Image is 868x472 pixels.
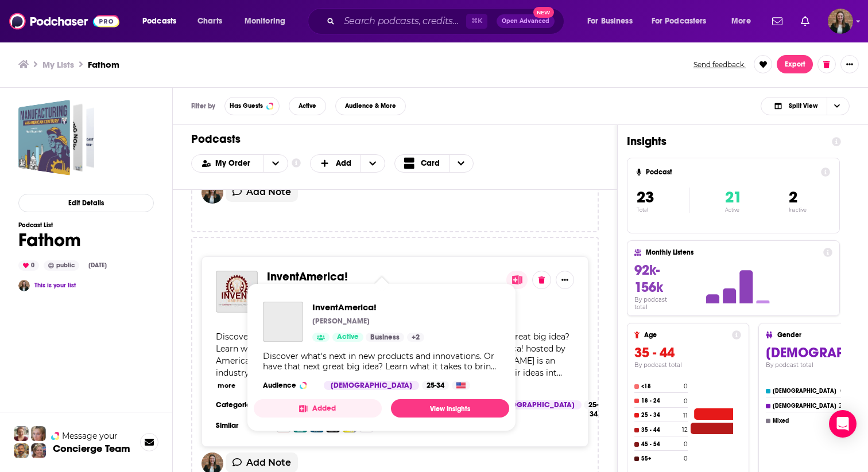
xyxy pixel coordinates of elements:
[840,55,859,73] button: Show More Button
[263,155,288,172] button: open menu
[201,182,223,204] img: user avatar
[31,426,46,441] img: Jules Profile
[684,383,688,390] h4: 0
[245,13,285,29] span: Monitoring
[486,400,582,409] div: [DEMOGRAPHIC_DATA]
[366,333,404,342] a: Business
[142,13,176,29] span: Podcasts
[641,455,681,462] h4: 55+
[62,430,118,442] span: Message your
[828,9,853,34] span: Logged in as k_burns
[216,421,268,430] h3: Similar
[216,400,268,409] h3: Categories
[684,440,688,448] h4: 0
[725,188,742,207] span: 21
[197,13,222,29] span: Charts
[773,388,838,395] h4: [DEMOGRAPHIC_DATA]
[682,426,688,434] h4: 12
[134,12,191,30] button: open menu
[644,331,727,339] h4: Age
[690,60,749,69] button: Send feedback.
[191,102,215,110] h3: Filter by
[53,443,130,454] h3: Concierge Team
[731,13,751,29] span: More
[14,443,29,458] img: Jon Profile
[777,55,813,73] button: Export
[497,14,555,28] button: Open AdvancedNew
[652,13,707,29] span: For Podcasters
[216,331,569,378] span: Discover what's next in new products and innovations. Or have that next great big idea? Learn wha...
[641,427,680,434] h4: 35 - 44
[88,59,119,70] h3: Fathom
[191,132,590,146] h1: Podcasts
[9,10,119,32] img: Podchaser - Follow, Share and Rate Podcasts
[337,331,359,343] span: Active
[634,262,663,296] span: 92k-156k
[725,207,742,213] p: Active
[391,399,509,418] a: View Insights
[684,397,688,405] h4: 0
[394,154,499,173] h2: Choose View
[42,59,74,70] a: My Lists
[216,271,258,313] img: InventAmerica!
[641,412,681,419] h4: 25 - 34
[312,302,424,313] a: InventAmerica!
[557,368,562,378] span: ...
[237,12,300,30] button: open menu
[218,381,235,391] button: more
[319,8,575,34] div: Search podcasts, credits, & more...
[627,134,823,149] h1: Insights
[761,97,850,115] button: Choose View
[789,188,797,207] span: 2
[18,280,30,291] a: Katie Burns
[407,333,424,342] a: +2
[312,317,370,326] p: [PERSON_NAME]
[394,154,474,173] button: Choose View
[789,207,807,213] p: Inactive
[579,12,647,30] button: open menu
[263,381,315,390] h3: Audience
[723,12,765,30] button: open menu
[637,207,689,213] p: Total
[267,270,348,284] span: InventAmerica!
[226,182,298,202] button: Add Note
[44,260,79,271] div: public
[646,248,818,256] h4: Monthly Listens
[773,403,836,409] h4: [DEMOGRAPHIC_DATA]
[533,7,554,18] span: New
[839,402,844,409] h4: 21
[224,97,280,115] button: Has Guests
[324,381,419,390] div: [DEMOGRAPHIC_DATA]
[641,383,681,390] h4: <18
[18,221,111,229] h3: Podcast List
[637,188,654,207] span: 23
[190,12,229,30] a: Charts
[84,261,111,270] div: [DATE]
[828,9,853,34] button: Show profile menu
[230,103,263,109] span: Has Guests
[641,397,681,404] h4: 18 - 24
[587,13,633,29] span: For Business
[634,361,741,369] h4: By podcast total
[289,97,326,115] button: Active
[310,154,386,173] button: + Add
[644,12,723,30] button: open menu
[345,103,396,109] span: Audience & More
[646,168,816,176] h4: Podcast
[634,344,741,361] h3: 35 - 44
[18,100,94,175] a: Fathom
[18,229,111,251] h1: Fathom
[263,302,303,342] a: InventAmerica!
[641,441,681,448] h4: 45 - 54
[421,159,440,167] span: Card
[31,443,46,458] img: Barbara Profile
[335,97,406,115] button: Audience & More
[191,154,288,173] h2: Choose List sort
[768,11,787,31] a: Show notifications dropdown
[796,11,814,31] a: Show notifications dropdown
